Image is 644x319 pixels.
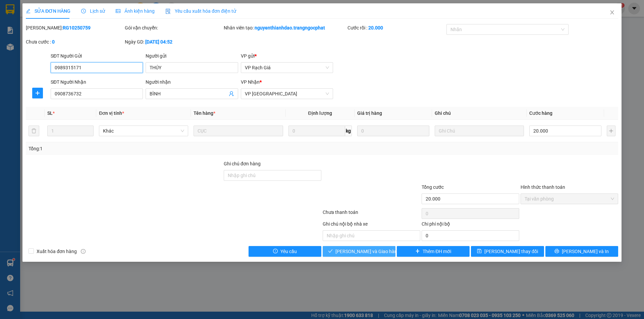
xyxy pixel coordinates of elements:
span: [PERSON_NAME] và Giao hàng [335,248,400,255]
button: plusThêm ĐH mới [397,246,470,257]
div: Người nhận [146,78,238,86]
span: [PERSON_NAME] thay đổi [484,248,538,255]
span: VP Rạch Giá [245,63,329,73]
span: Giá trị hàng [357,110,382,116]
button: plus [32,88,43,98]
span: Tổng cước [422,184,444,190]
strong: NHÀ XE [PERSON_NAME] [11,3,104,12]
div: VP gửi [241,52,333,60]
div: Ghi chú nội bộ nhà xe [323,220,420,230]
span: VP Hà Tiên [245,89,329,99]
button: check[PERSON_NAME] và Giao hàng [323,246,395,257]
b: RG10250759 [63,25,91,30]
span: Xuất hóa đơn hàng [34,248,79,255]
span: SỬA ĐƠN HÀNG [26,8,70,14]
input: Nhập ghi chú [323,230,420,241]
div: [PERSON_NAME]: [26,24,123,31]
label: Ghi chú đơn hàng [224,161,261,166]
input: 0 [357,126,429,136]
span: SL [47,110,53,116]
span: Yêu cầu xuất hóa đơn điện tử [165,8,236,14]
b: [DATE] 04:52 [145,39,172,45]
span: Tên hàng [194,110,215,116]
span: printer [554,249,559,254]
div: Nhân viên tạo: [224,24,346,31]
span: VP Nhận [241,79,260,85]
div: Tổng: 1 [29,145,249,152]
div: Gói vận chuyển: [125,24,222,31]
span: Ảnh kiện hàng [116,8,155,14]
button: save[PERSON_NAME] thay đổi [471,246,544,257]
span: Lịch sử [81,8,105,14]
span: [PERSON_NAME] và In [562,248,609,255]
button: Close [603,3,622,22]
input: VD: Bàn, Ghế [194,126,283,136]
span: VP Rạch Giá [64,22,99,30]
b: 0 [52,39,55,45]
b: nguyenthianhdao.trangngocphat [255,25,325,30]
span: user-add [229,91,234,96]
span: edit [26,9,31,13]
span: Cước hàng [529,110,552,116]
span: VP [GEOGRAPHIC_DATA] [3,15,63,30]
span: kg [345,126,352,136]
button: plus [607,126,615,136]
th: Ghi chú [432,107,527,120]
span: Định lượng [308,110,332,116]
div: Cước rồi : [347,24,445,31]
div: Ngày GD: [125,38,222,46]
div: SĐT Người Gửi [51,52,143,60]
span: clock-circle [81,9,86,13]
span: check [328,249,333,254]
img: icon [165,9,171,14]
button: printer[PERSON_NAME] và In [545,246,618,257]
label: Hình thức thanh toán [521,184,565,190]
span: Tại văn phòng [525,194,614,204]
div: Người gửi [146,52,238,60]
span: Điện thoại: [64,47,108,61]
span: Đơn vị tính [99,110,124,116]
strong: 260A, [PERSON_NAME] [64,31,111,46]
input: Ghi Chú [435,126,524,136]
span: Yêu cầu [280,248,297,255]
div: SĐT Người Nhận [51,78,143,86]
button: exclamation-circleYêu cầu [249,246,321,257]
span: save [477,249,482,254]
span: Khác [103,126,184,136]
div: Chưa cước : [26,38,123,46]
div: Chưa thanh toán [322,209,421,220]
span: Địa chỉ: [3,31,58,53]
b: 20.000 [368,25,383,30]
span: Thêm ĐH mới [423,248,451,255]
span: Địa chỉ: [64,31,111,46]
button: delete [29,126,39,136]
div: Chi phí nội bộ [422,220,519,230]
span: plus [415,249,420,254]
span: picture [116,9,120,13]
span: info-circle [81,249,86,254]
strong: [STREET_ADDRESS] Châu [3,38,58,53]
span: plus [33,90,43,96]
input: Ghi chú đơn hàng [224,170,321,181]
span: close [609,10,615,15]
span: exclamation-circle [273,249,278,254]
